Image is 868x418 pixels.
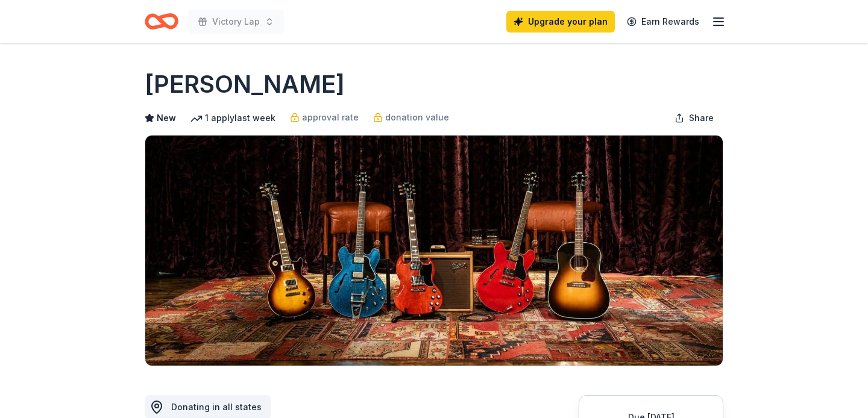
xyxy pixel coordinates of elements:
span: Victory Lap [212,14,260,29]
a: approval rate [290,110,359,125]
a: Upgrade your plan [506,11,615,33]
button: Victory Lap [188,10,284,34]
span: Share [689,111,714,125]
button: Share [665,106,723,130]
span: New [157,111,176,125]
span: Donating in all states [171,402,262,412]
span: donation value [385,110,449,125]
a: Home [145,7,178,36]
a: Earn Rewards [620,11,706,33]
a: donation value [373,110,449,125]
h1: [PERSON_NAME] [145,67,345,101]
span: approval rate [302,110,359,125]
img: Image for Gibson [145,136,723,366]
div: 1 apply last week [190,111,275,125]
